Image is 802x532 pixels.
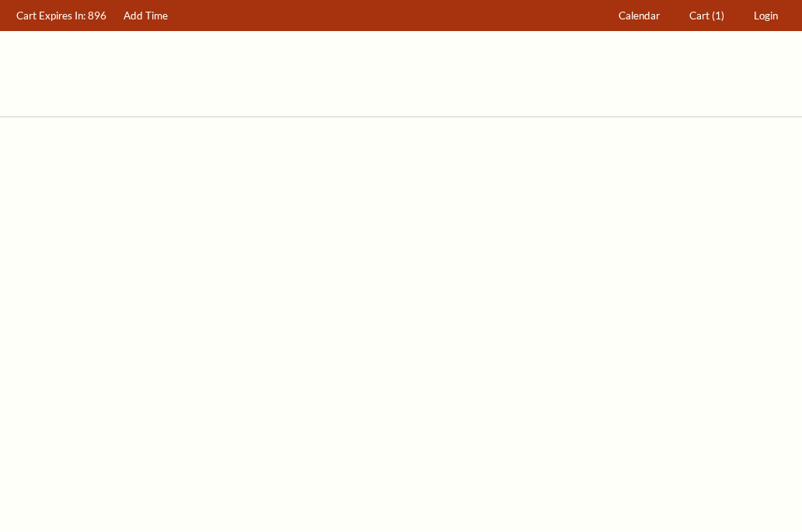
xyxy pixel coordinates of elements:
span: Calendar [619,9,660,22]
a: Login [747,1,786,31]
span: Login [754,9,778,22]
a: Cart (1) [682,1,732,31]
a: Add Time [117,1,176,31]
a: Calendar [612,1,668,31]
span: 896 [88,9,106,22]
span: (1) [712,9,724,22]
span: Cart [689,9,710,22]
span: Cart Expires In: [16,9,85,22]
